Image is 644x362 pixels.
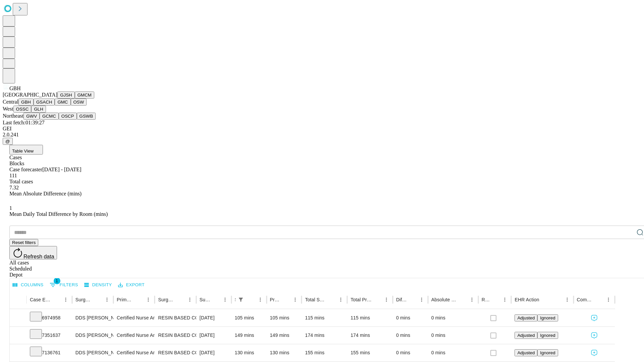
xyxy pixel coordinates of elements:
div: Primary Service [117,297,133,302]
span: West [3,106,13,112]
span: Adjusted [517,333,535,338]
button: Menu [336,295,345,304]
div: 1 active filter [236,295,246,304]
span: Mean Daily Total Difference by Room (mins) [9,211,108,217]
div: 0 mins [396,309,425,326]
button: Sort [491,295,500,304]
div: Case Epic Id [30,297,51,302]
div: Surgery Name [158,297,175,302]
button: Ignored [537,332,558,339]
span: Case forecaster [9,167,42,172]
button: Sort [281,295,290,304]
button: Ignored [537,349,558,356]
button: Adjusted [515,349,537,356]
button: Menu [467,295,477,304]
div: 149 mins [235,327,263,344]
button: Table View [9,145,43,155]
button: Expand [13,312,23,324]
button: Menu [144,295,153,304]
div: Total Predicted Duration [351,297,372,302]
div: 0 mins [431,309,475,326]
span: 111 [9,173,17,178]
button: Sort [93,295,102,304]
div: 6974958 [30,309,69,326]
div: Predicted In Room Duration [270,297,281,302]
div: Absolute Difference [431,297,457,302]
div: 155 mins [305,344,344,361]
span: Total cases [9,179,33,184]
span: 7.32 [9,185,19,190]
span: Central [3,99,18,105]
div: 0 mins [431,327,475,344]
div: RESIN BASED COMPOSITE 3 SURFACES, POSTERIOR [158,327,193,344]
div: Certified Nurse Anesthetist [117,344,151,361]
div: EHR Action [515,297,539,302]
button: Adjusted [515,314,537,321]
button: Density [83,280,114,290]
div: 105 mins [235,309,263,326]
span: Ignored [540,315,555,320]
button: GSACH [34,99,55,106]
span: Refresh data [23,254,54,259]
button: OSW [71,99,87,106]
button: GWV [23,113,40,120]
button: Sort [52,295,61,304]
button: Sort [246,295,256,304]
div: Surgery Date [200,297,210,302]
div: RESIN BASED COMPOSITE 1 SURFACE, POSTERIOR [158,309,193,326]
span: @ [5,139,10,144]
div: 115 mins [351,309,389,326]
span: Ignored [540,333,555,338]
div: Total Scheduled Duration [305,297,326,302]
span: [GEOGRAPHIC_DATA] [3,92,57,98]
div: [DATE] [200,327,228,344]
div: 130 mins [270,344,299,361]
div: Certified Nurse Anesthetist [117,309,151,326]
button: Sort [540,295,549,304]
span: Adjusted [517,350,535,355]
button: Sort [327,295,336,304]
button: Refresh data [9,246,57,259]
div: GEI [3,126,641,132]
div: 130 mins [235,344,263,361]
div: [DATE] [200,344,228,361]
button: Reset filters [9,239,38,246]
div: DDS [PERSON_NAME] K Dds [75,309,110,326]
button: GBH [18,99,34,106]
div: DDS [PERSON_NAME] K Dds [75,327,110,344]
button: Sort [458,295,467,304]
button: Menu [604,295,613,304]
span: Adjusted [517,315,535,320]
div: 149 mins [270,327,299,344]
button: Adjusted [515,332,537,339]
button: Expand [13,330,23,342]
button: Show filters [48,280,80,290]
button: OSCP [59,113,77,120]
span: 1 [9,205,12,211]
button: GMC [55,99,70,106]
span: Ignored [540,350,555,355]
div: Surgeon Name [75,297,92,302]
div: 115 mins [305,309,344,326]
div: DDS [PERSON_NAME] K Dds [75,344,110,361]
span: Northeast [3,113,23,119]
div: 2.0.241 [3,132,641,138]
button: Menu [562,295,572,304]
button: Sort [176,295,185,304]
div: 0 mins [396,344,425,361]
button: @ [3,138,13,145]
button: Menu [220,295,230,304]
div: 0 mins [431,344,475,361]
button: GSWB [77,113,96,120]
button: Sort [211,295,220,304]
button: Ignored [537,314,558,321]
span: GBH [9,85,21,91]
button: Menu [61,295,70,304]
button: Menu [290,295,300,304]
button: Sort [408,295,417,304]
button: GLH [31,106,46,113]
button: Expand [13,347,23,359]
div: 174 mins [351,327,389,344]
span: Last fetch: 01:39:27 [3,120,45,125]
button: OSSC [13,106,32,113]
